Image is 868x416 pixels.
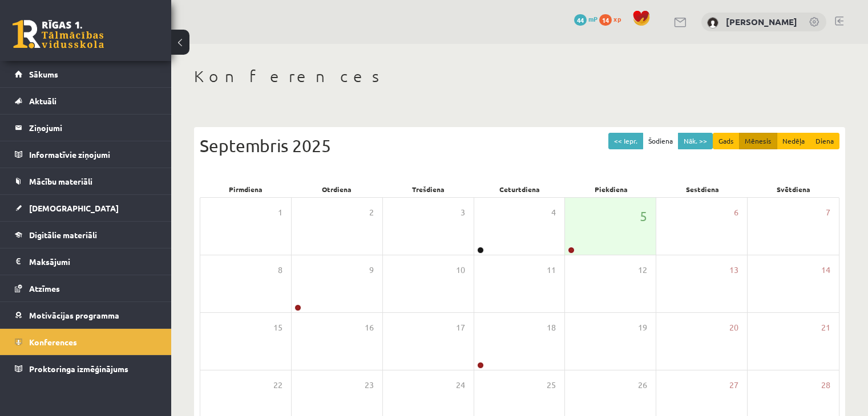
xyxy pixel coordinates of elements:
[461,206,465,219] span: 3
[547,379,556,391] span: 25
[273,379,282,391] span: 22
[15,329,157,355] a: Konferences
[599,14,612,26] span: 14
[707,17,718,28] img: Sendija Ivanova
[15,115,157,141] a: Ziņojumi
[194,67,845,86] h1: Konferences
[638,321,647,334] span: 19
[15,141,157,168] a: Informatīvie ziņojumi
[365,321,374,334] span: 16
[29,248,157,275] legend: Maksājumi
[15,275,157,301] a: Atzīmes
[29,230,97,240] span: Digitālie materiāli
[748,181,839,197] div: Svētdiena
[729,264,738,276] span: 13
[547,264,556,276] span: 11
[821,321,830,334] span: 21
[821,264,830,276] span: 14
[777,133,810,149] button: Nedēļa
[574,14,597,23] a: 44 mP
[678,133,713,149] button: Nāk. >>
[29,141,157,168] legend: Informatīvie ziņojumi
[566,181,657,197] div: Piekdiena
[713,133,740,149] button: Gads
[369,206,374,219] span: 2
[15,168,157,194] a: Mācību materiāli
[640,206,647,226] span: 5
[613,14,621,23] span: xp
[29,96,56,106] span: Aktuāli
[15,302,157,328] a: Motivācijas programma
[15,248,157,275] a: Maksājumi
[15,222,157,248] a: Digitālie materiāli
[657,181,748,197] div: Sestdiena
[29,115,157,141] legend: Ziņojumi
[456,321,465,334] span: 17
[29,176,92,186] span: Mācību materiāli
[821,379,830,391] span: 28
[291,181,382,197] div: Otrdiena
[739,133,777,149] button: Mēnesis
[200,181,291,197] div: Pirmdiena
[474,181,565,197] div: Ceturtdiena
[456,379,465,391] span: 24
[200,133,839,158] div: Septembris 2025
[29,69,58,79] span: Sākums
[15,195,157,221] a: [DEMOGRAPHIC_DATA]
[278,264,282,276] span: 8
[13,20,104,48] a: Rīgas 1. Tālmācības vidusskola
[273,321,282,334] span: 15
[551,206,556,219] span: 4
[810,133,839,149] button: Diena
[29,203,119,213] span: [DEMOGRAPHIC_DATA]
[726,16,797,27] a: [PERSON_NAME]
[29,283,60,293] span: Atzīmes
[15,61,157,87] a: Sākums
[365,379,374,391] span: 23
[15,88,157,114] a: Aktuāli
[638,264,647,276] span: 12
[15,356,157,382] a: Proktoringa izmēģinājums
[734,206,738,219] span: 6
[588,14,597,23] span: mP
[29,310,119,320] span: Motivācijas programma
[638,379,647,391] span: 26
[729,379,738,391] span: 27
[574,14,587,26] span: 44
[382,181,474,197] div: Trešdiena
[278,206,282,219] span: 1
[599,14,627,23] a: 14 xp
[29,364,128,374] span: Proktoringa izmēģinājums
[826,206,830,219] span: 7
[29,337,77,347] span: Konferences
[456,264,465,276] span: 10
[547,321,556,334] span: 18
[608,133,643,149] button: << Iepr.
[369,264,374,276] span: 9
[643,133,679,149] button: Šodiena
[729,321,738,334] span: 20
